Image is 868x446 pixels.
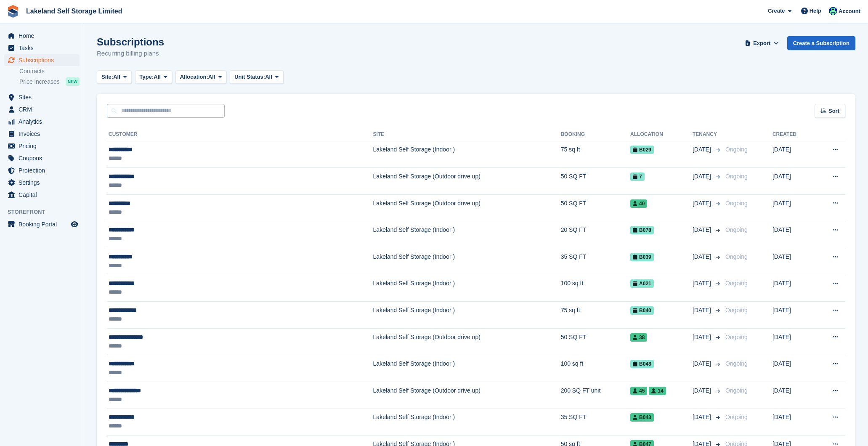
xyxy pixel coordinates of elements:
[4,152,80,164] a: menu
[4,140,80,152] a: menu
[19,152,69,164] span: Coupons
[772,248,815,275] td: [DATE]
[140,73,154,81] span: Type:
[113,73,120,81] span: All
[772,409,815,435] td: [DATE]
[630,387,647,395] span: 45
[265,73,272,81] span: All
[693,386,713,395] span: [DATE]
[4,30,80,42] a: menu
[4,54,80,66] a: menu
[725,414,748,420] span: Ongoing
[630,253,654,261] span: B039
[19,91,69,103] span: Sites
[69,219,80,229] a: Preview store
[561,355,630,382] td: 100 sq ft
[693,413,713,422] span: [DATE]
[208,73,215,81] span: All
[649,387,666,395] span: 14
[373,409,561,435] td: Lakeland Self Storage (Indoor )
[561,128,630,141] th: Booking
[630,128,693,141] th: Allocation
[107,128,373,141] th: Customer
[725,226,748,233] span: Ongoing
[373,248,561,275] td: Lakeland Self Storage (Indoor )
[693,306,713,315] span: [DATE]
[693,226,713,234] span: [DATE]
[19,177,69,188] span: Settings
[175,70,227,84] button: Allocation: All
[772,355,815,382] td: [DATE]
[772,382,815,409] td: [DATE]
[772,275,815,302] td: [DATE]
[561,409,630,435] td: 35 SQ FT
[725,307,748,313] span: Ongoing
[19,218,69,230] span: Booking Portal
[19,54,69,66] span: Subscriptions
[230,70,283,84] button: Unit Status: All
[4,104,80,115] a: menu
[4,116,80,127] a: menu
[19,42,69,54] span: Tasks
[154,73,161,81] span: All
[828,107,839,115] span: Sort
[97,49,164,58] p: Recurring billing plans
[373,328,561,355] td: Lakeland Self Storage (Outdoor drive up)
[725,334,748,340] span: Ongoing
[772,221,815,248] td: [DATE]
[373,382,561,409] td: Lakeland Self Storage (Outdoor drive up)
[630,226,654,234] span: B078
[772,194,815,221] td: [DATE]
[373,168,561,195] td: Lakeland Self Storage (Outdoor drive up)
[23,4,126,18] a: Lakeland Self Storage Limited
[19,140,69,152] span: Pricing
[561,221,630,248] td: 20 SQ FT
[373,302,561,329] td: Lakeland Self Storage (Indoor )
[19,116,69,127] span: Analytics
[561,328,630,355] td: 50 SQ FT
[630,306,654,315] span: B040
[373,194,561,221] td: Lakeland Self Storage (Outdoor drive up)
[561,382,630,409] td: 200 SQ FT unit
[97,70,132,84] button: Site: All
[753,39,770,48] span: Export
[630,199,647,208] span: 40
[373,141,561,168] td: Lakeland Self Storage (Indoor )
[630,333,647,342] span: 38
[101,73,113,81] span: Site:
[97,36,164,48] h1: Subscriptions
[19,104,69,115] span: CRM
[4,91,80,103] a: menu
[373,355,561,382] td: Lakeland Self Storage (Indoor )
[180,73,208,81] span: Allocation:
[561,194,630,221] td: 50 SQ FT
[829,7,837,15] img: Steve Aynsley
[4,165,80,176] a: menu
[19,78,60,86] span: Price increases
[630,360,654,368] span: B048
[373,221,561,248] td: Lakeland Self Storage (Indoor )
[743,36,780,50] button: Export
[630,413,654,422] span: B043
[787,36,855,50] a: Create a Subscription
[561,302,630,329] td: 75 sq ft
[693,359,713,368] span: [DATE]
[693,145,713,154] span: [DATE]
[839,7,860,16] span: Account
[693,199,713,208] span: [DATE]
[19,165,69,176] span: Protection
[772,302,815,329] td: [DATE]
[693,333,713,342] span: [DATE]
[19,67,80,75] a: Contracts
[810,7,821,15] span: Help
[693,252,713,261] span: [DATE]
[693,279,713,288] span: [DATE]
[19,189,69,201] span: Capital
[772,328,815,355] td: [DATE]
[4,128,80,140] a: menu
[4,189,80,201] a: menu
[693,128,722,141] th: Tenancy
[772,168,815,195] td: [DATE]
[772,128,815,141] th: Created
[8,208,84,216] span: Storefront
